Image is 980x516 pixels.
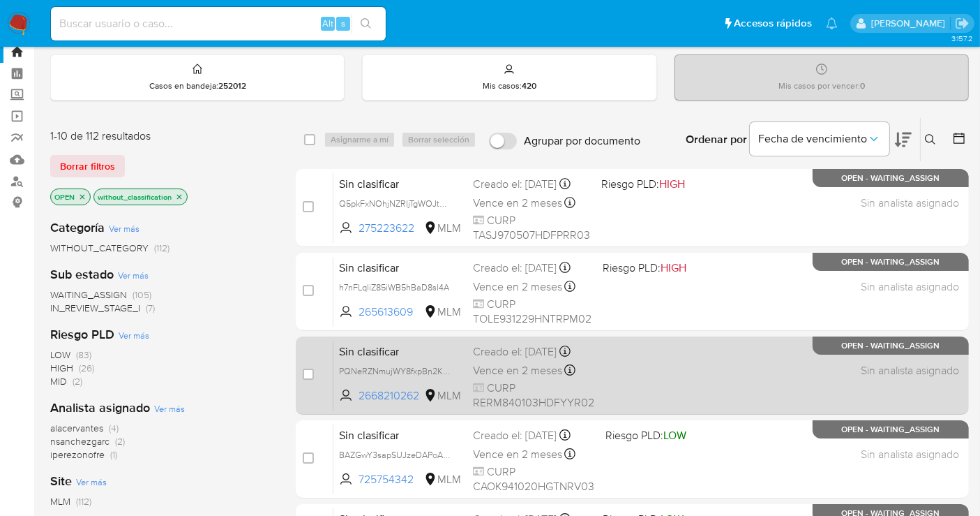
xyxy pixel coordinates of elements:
span: Accesos rápidos [734,16,812,31]
input: Buscar usuario o caso... [51,15,386,33]
p: nancy.sanchezgarcia@mercadolibre.com.mx [871,17,950,30]
span: Alt [322,17,333,30]
span: 3.157.2 [951,33,973,44]
a: Salir [955,16,970,31]
span: s [341,17,345,30]
button: search-icon [352,14,380,34]
a: Notificaciones [826,17,838,29]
